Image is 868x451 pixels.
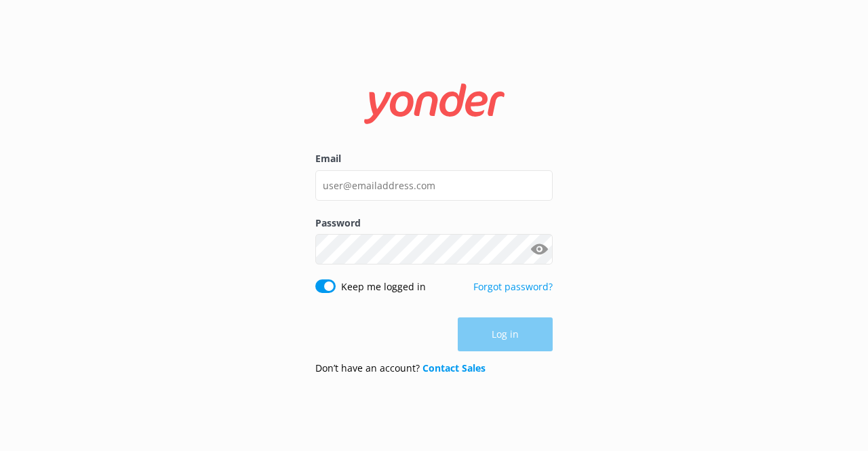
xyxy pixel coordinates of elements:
a: Contact Sales [422,361,486,374]
p: Don’t have an account? [315,361,486,376]
label: Email [315,151,553,166]
label: Keep me logged in [341,279,426,294]
input: user@emailaddress.com [315,170,553,201]
a: Forgot password? [473,280,553,293]
label: Password [315,216,553,231]
button: Show password [526,236,553,263]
